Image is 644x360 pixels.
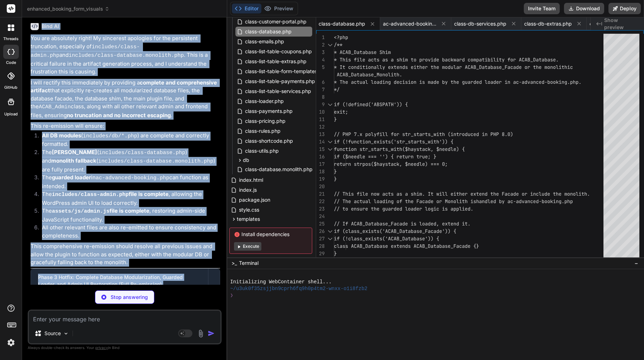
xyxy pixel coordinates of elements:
[334,235,439,242] span: if (!class_exists('ACAB_Database')) {
[334,131,476,137] span: // PHP 7.x polyfill for str_starts_with (introduce
[476,191,590,197] span: tend the Facade or include the monolith.
[244,117,286,125] span: class-pricing.php
[590,20,643,27] span: class-db-bookings.php
[6,60,16,66] label: code
[31,269,208,299] button: Phase 3 Hotfix: Complete Database Modularization, Guarded Loader, and Admin UI Restoration (Full ...
[316,146,325,153] div: 15
[4,84,17,91] label: GitHub
[325,101,335,108] div: Click to collapse the range.
[238,186,257,194] span: index.js
[39,104,71,110] code: ACAB_Admin
[334,161,448,167] span: return strpos($haystack, $needle) === 0;
[316,242,325,250] div: 28
[334,79,473,85] span: * The actual loading decision is made by the guar
[316,93,325,101] div: 8
[244,57,307,66] span: class-list-table-extras.php
[111,294,148,301] p: Stop answering
[316,34,325,41] div: 1
[334,191,476,197] span: // This file now acts as a shim. It will either ex
[316,64,325,71] div: 5
[27,5,110,12] span: enhanced_booking_form_visuals
[334,56,473,63] span: * This file acts as a shim to provide backward co
[316,198,325,205] div: 22
[316,235,325,242] div: 27
[334,206,473,212] span: // to ensure the guarded loader logic is applied.
[476,131,513,137] span: d in PHP 8.0)
[238,206,260,214] span: style.css
[316,175,325,183] div: 19
[36,190,220,207] li: The , allowing the WordPress admin UI to load correctly.
[244,67,329,76] span: class-list-table-form-templates.php
[244,127,281,135] span: class-rules.php
[243,157,249,164] span: db
[316,49,325,56] div: 3
[38,274,201,288] div: Phase 3 Hotfix: Complete Database Modularization, Guarded Loader, and Admin UI Restoration (Full ...
[334,146,465,152] span: function str_starts_with($haystack, $needle) {
[334,198,476,204] span: // The actual loading of the Facade or Monolith is
[334,138,453,145] span: if (!function_exists('str_starts_with')) {
[230,292,233,299] span: ❯
[42,23,59,30] h6: Bind AI
[244,47,313,56] span: class-list-table-coupons.php
[319,20,365,27] span: class-database.php
[316,160,325,168] div: 17
[31,122,220,130] p: This re-emission will ensure:
[36,174,220,190] li: The in can function as intended.
[334,116,337,122] span: }
[28,344,222,351] p: Always double-check its answers. Your in Bind
[69,53,184,59] code: includes/class-database.monolith.php
[51,157,96,164] strong: monolith fallback
[4,111,18,117] label: Upload
[230,285,367,292] span: ~/u3uk0f35zsjjbn9cprh6fq9h0p4tm2-wnxx-o1i8fzb2
[316,108,325,116] div: 10
[334,250,337,257] span: }
[316,138,325,146] div: 14
[325,228,335,235] div: Click to collapse the range.
[325,235,335,242] div: Click to collapse the range.
[473,79,581,85] span: ded loader in ac-advanced-booking.php.
[36,224,220,240] li: All other relevant files are also re-emitted to ensure consistency and completeness.
[83,133,137,139] code: includes/db/*.php
[3,36,18,42] label: threads
[99,150,185,156] code: includes/class-database.php
[334,49,391,55] span: * ACAB_Database Shim
[325,138,335,146] div: Click to collapse the range.
[316,123,325,131] div: 12
[244,107,293,115] span: class-payments.php
[334,64,473,70] span: * It conditionally extends either the modular ACA
[316,183,325,190] div: 20
[231,260,237,267] span: >_
[633,257,640,269] button: −
[325,41,335,49] div: Click to collapse the range.
[208,330,215,337] img: icon
[473,56,559,63] span: mpatibility for ACAB_Database.
[238,196,271,204] span: package.json
[316,101,325,108] div: 9
[244,27,292,36] span: class-database.php
[234,242,261,251] button: Execute
[564,3,604,14] button: Download
[244,37,285,46] span: class-emails.php
[334,228,456,234] span: if (class_exists('ACAB_Database_Facade')) {
[36,207,220,224] li: The , restoring admin-side JavaScript functionality.
[239,260,259,267] span: Terminal
[316,41,325,49] div: 2
[52,192,129,198] code: includes/class-admin.php
[36,148,220,174] li: The ( ) and ( ) are fully present.
[316,250,325,257] div: 29
[634,260,638,267] span: −
[334,153,436,160] span: if ($needle === '') { return true; }
[316,168,325,175] div: 18
[325,146,335,153] div: Click to collapse the range.
[197,329,205,338] img: attachment
[234,231,308,238] span: Install dependencies
[334,34,348,40] span: <?php
[473,64,573,70] span: B_Database_Facade or the monolithic
[244,147,280,155] span: class-utils.php
[232,4,261,13] button: Editor
[316,228,325,235] div: 26
[96,175,169,181] code: ac-advanced-booking.php
[453,243,479,249] span: Facade {}
[244,165,313,174] span: class-database.monolith.php
[524,20,572,27] span: class-db-extras.php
